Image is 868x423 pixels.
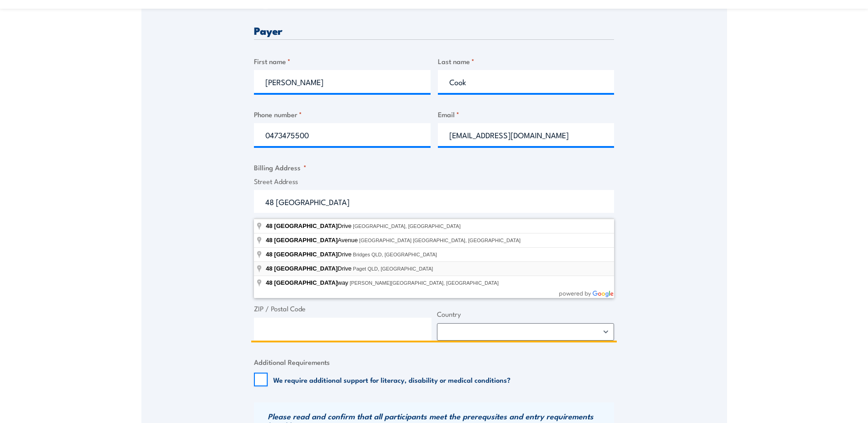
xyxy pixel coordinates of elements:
[254,304,431,314] label: ZIP / Postal Code
[254,56,431,66] label: First name
[254,162,307,173] legend: Billing Address
[254,25,614,36] h3: Payer
[438,109,615,119] label: Email
[274,279,338,286] span: [GEOGRAPHIC_DATA]
[266,279,272,286] span: 48
[438,56,615,66] label: Last name
[274,251,338,258] span: [GEOGRAPHIC_DATA]
[266,251,353,258] span: Drive
[273,375,511,384] label: We require additional support for literacy, disability or medical conditions?
[274,265,338,272] span: [GEOGRAPHIC_DATA]
[274,237,338,244] span: [GEOGRAPHIC_DATA]
[254,190,614,213] input: Enter a location
[266,251,272,258] span: 48
[266,265,272,272] span: 48
[353,266,433,271] span: Paget QLD, [GEOGRAPHIC_DATA]
[254,109,431,119] label: Phone number
[254,176,614,187] label: Street Address
[353,252,437,257] span: Bridges QLD, [GEOGRAPHIC_DATA]
[266,265,353,272] span: Drive
[274,222,338,229] span: [GEOGRAPHIC_DATA]
[350,280,499,286] span: [PERSON_NAME][GEOGRAPHIC_DATA], [GEOGRAPHIC_DATA]
[359,238,521,243] span: [GEOGRAPHIC_DATA] [GEOGRAPHIC_DATA], [GEOGRAPHIC_DATA]
[266,222,272,229] span: 48
[254,357,330,367] legend: Additional Requirements
[437,309,615,320] label: Country
[266,279,350,286] span: way
[266,237,272,244] span: 48
[266,222,353,229] span: Drive
[353,223,460,229] span: [GEOGRAPHIC_DATA], [GEOGRAPHIC_DATA]
[266,237,359,244] span: Avenue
